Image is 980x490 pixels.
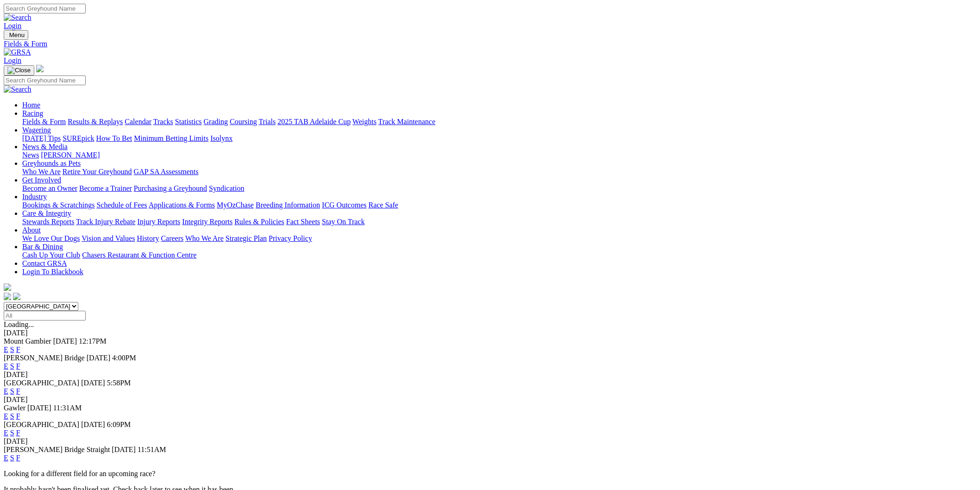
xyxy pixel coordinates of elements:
[4,354,85,362] span: [PERSON_NAME] Bridge
[352,118,377,126] a: Weights
[22,134,61,142] a: [DATE] Tips
[9,31,25,38] span: Menu
[79,337,107,345] span: 12:17PM
[22,201,976,209] div: Industry
[16,454,20,462] a: F
[10,387,14,395] a: S
[234,218,284,226] a: Rules & Policies
[277,118,351,126] a: 2025 TAB Adelaide Cup
[81,379,105,387] span: [DATE]
[76,218,135,226] a: Track Injury Rebate
[4,311,86,320] input: Select date
[68,118,123,126] a: Results & Replays
[4,379,79,387] span: [GEOGRAPHIC_DATA]
[22,118,66,126] a: Fields & Form
[4,371,976,379] div: [DATE]
[22,118,976,126] div: Racing
[82,251,196,259] a: Chasers Restaurant & Function Centre
[4,346,8,353] a: E
[22,226,41,234] a: About
[4,454,8,462] a: E
[256,201,320,209] a: Breeding Information
[185,234,224,242] a: Who We Are
[112,446,136,453] span: [DATE]
[125,118,151,126] a: Calendar
[22,168,61,176] a: Who We Are
[134,134,208,142] a: Minimum Betting Limits
[16,346,20,353] a: F
[22,234,976,243] div: About
[4,404,25,412] span: Gawler
[138,446,166,453] span: 11:51AM
[4,65,34,75] button: Toggle navigation
[10,346,14,353] a: S
[63,168,132,176] a: Retire Your Greyhound
[22,151,976,159] div: News & Media
[134,184,207,192] a: Purchasing a Greyhound
[22,168,976,176] div: Greyhounds as Pets
[368,201,398,209] a: Race Safe
[96,134,132,142] a: How To Bet
[4,387,8,395] a: E
[22,209,71,217] a: Care & Integrity
[4,396,976,404] div: [DATE]
[4,446,110,453] span: [PERSON_NAME] Bridge Straight
[286,218,320,226] a: Fact Sheets
[4,470,976,478] p: Looking for a different field for an upcoming race?
[149,201,215,209] a: Applications & Forms
[4,85,31,94] img: Search
[16,362,20,370] a: F
[134,168,199,176] a: GAP SA Assessments
[4,421,79,428] span: [GEOGRAPHIC_DATA]
[22,151,39,159] a: News
[36,65,44,72] img: logo-grsa-white.png
[79,184,132,192] a: Become a Trainer
[226,234,267,242] a: Strategic Plan
[22,143,68,151] a: News & Media
[22,184,77,192] a: Become an Owner
[4,48,31,57] img: GRSA
[4,429,8,437] a: E
[210,134,232,142] a: Isolynx
[22,234,80,242] a: We Love Our Dogs
[82,234,135,242] a: Vision and Values
[378,118,435,126] a: Track Maintenance
[175,118,202,126] a: Statistics
[10,362,14,370] a: S
[4,329,976,337] div: [DATE]
[322,218,364,226] a: Stay On Track
[96,201,147,209] a: Schedule of Fees
[16,412,20,420] a: F
[13,293,20,300] img: twitter.svg
[22,109,43,117] a: Racing
[4,57,21,64] a: Login
[4,13,31,22] img: Search
[112,354,136,362] span: 4:00PM
[22,159,81,167] a: Greyhounds as Pets
[27,404,51,412] span: [DATE]
[4,293,11,300] img: facebook.svg
[4,337,51,345] span: Mount Gambier
[10,412,14,420] a: S
[63,134,94,142] a: SUREpick
[137,234,159,242] a: History
[53,404,82,412] span: 11:31AM
[7,67,31,74] img: Close
[87,354,111,362] span: [DATE]
[4,40,976,48] a: Fields & Form
[4,4,86,13] input: Search
[4,22,21,30] a: Login
[22,134,976,143] div: Wagering
[4,362,8,370] a: E
[217,201,254,209] a: MyOzChase
[22,193,47,201] a: Industry
[269,234,312,242] a: Privacy Policy
[4,283,11,291] img: logo-grsa-white.png
[22,259,67,267] a: Contact GRSA
[153,118,173,126] a: Tracks
[22,184,976,193] div: Get Involved
[322,201,366,209] a: ICG Outcomes
[137,218,180,226] a: Injury Reports
[161,234,183,242] a: Careers
[22,218,74,226] a: Stewards Reports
